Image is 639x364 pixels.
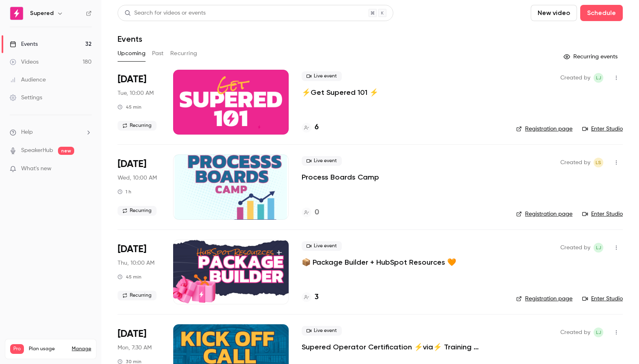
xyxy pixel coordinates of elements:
[582,125,623,133] a: Enter Studio
[560,50,623,63] button: Recurring events
[118,344,152,352] span: Mon, 7:30 AM
[118,174,157,182] span: Wed, 10:00 AM
[596,158,601,167] span: LS
[118,206,157,216] span: Recurring
[10,344,24,354] span: Pro
[118,158,146,171] span: [DATE]
[152,47,164,60] button: Past
[21,128,33,137] span: Help
[118,188,131,195] div: 1 h
[118,240,160,304] div: Oct 2 Thu, 12:00 PM (America/New York)
[594,73,603,83] span: Lindsay John
[82,165,92,173] iframe: Noticeable Trigger
[21,165,51,173] span: What's new
[118,154,160,219] div: Oct 1 Wed, 10:00 AM (America/Denver)
[124,9,206,17] div: Search for videos or events
[302,156,342,166] span: Live event
[118,243,146,256] span: [DATE]
[30,9,54,17] h6: Supered
[302,241,342,251] span: Live event
[302,88,378,97] a: ⚡️Get Supered 101 ⚡️
[594,158,603,167] span: Lindsey Smith
[29,346,67,352] span: Plan usage
[315,292,319,303] h4: 3
[516,295,573,303] a: Registration page
[315,207,319,218] h4: 0
[582,295,623,303] a: Enter Studio
[531,5,577,21] button: New video
[118,259,154,267] span: Thu, 10:00 AM
[118,291,157,300] span: Recurring
[10,94,42,102] div: Settings
[118,104,142,110] div: 45 min
[302,172,379,182] a: Process Boards Camp
[10,7,23,20] img: Supered
[315,122,319,133] h4: 6
[594,243,603,253] span: Lindsay John
[560,328,590,337] span: Created by
[302,326,342,336] span: Live event
[10,40,38,48] div: Events
[10,128,92,137] li: help-dropdown-opener
[302,207,319,218] a: 0
[560,158,590,167] span: Created by
[118,70,160,135] div: Sep 30 Tue, 12:00 PM (America/New York)
[118,73,146,86] span: [DATE]
[118,89,154,97] span: Tue, 10:00 AM
[118,34,142,44] h1: Events
[560,243,590,253] span: Created by
[118,328,146,340] span: [DATE]
[302,342,503,352] a: Supered Operator Certification ⚡️via⚡️ Training Grounds: Kickoff Call
[582,210,623,218] a: Enter Studio
[21,146,53,155] a: SpeakerHub
[58,147,74,155] span: new
[560,73,590,83] span: Created by
[118,121,157,131] span: Recurring
[596,73,601,83] span: LJ
[516,125,573,133] a: Registration page
[10,58,39,66] div: Videos
[118,47,146,60] button: Upcoming
[10,76,46,84] div: Audience
[596,243,601,253] span: LJ
[302,257,456,267] a: 📦 Package Builder + HubSpot Resources 🧡
[118,274,142,280] div: 45 min
[580,5,623,21] button: Schedule
[72,346,91,352] a: Manage
[594,328,603,337] span: Lindsay John
[302,71,342,81] span: Live event
[302,292,319,303] a: 3
[170,47,197,60] button: Recurring
[302,122,319,133] a: 6
[516,210,573,218] a: Registration page
[596,328,601,337] span: LJ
